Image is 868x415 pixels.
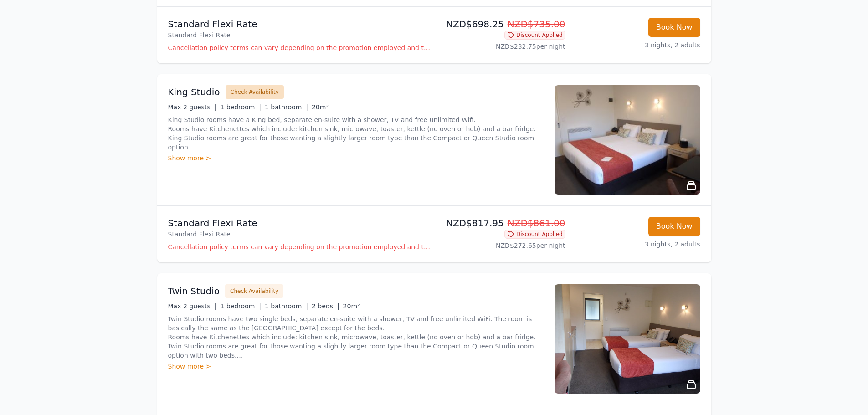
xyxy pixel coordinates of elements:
span: Max 2 guests | [168,103,217,111]
div: Show more > [168,362,544,371]
p: NZD$232.75 per night [438,42,565,51]
p: Standard Flexi Rate [168,217,431,230]
span: 1 bedroom | [220,302,261,310]
button: Check Availability [226,85,284,99]
p: Standard Flexi Rate [168,18,431,31]
span: 20m² [312,103,329,111]
p: Cancellation policy terms can vary depending on the promotion employed and the time of stay of th... [168,43,431,52]
p: King Studio rooms have a King bed, separate en-suite with a shower, TV and free unlimited Wifi. R... [168,115,544,152]
span: Max 2 guests | [168,302,217,310]
span: NZD$735.00 [508,19,565,30]
span: 1 bedroom | [220,103,261,111]
p: Cancellation policy terms can vary depending on the promotion employed and the time of stay of th... [168,242,431,251]
button: Book Now [648,217,700,236]
h3: Twin Studio [168,285,220,297]
span: Discount Applied [504,31,565,40]
p: NZD$817.95 [438,217,565,230]
p: 3 nights, 2 adults [573,41,700,50]
h3: King Studio [168,86,220,98]
p: Twin Studio rooms have two single beds, separate en-suite with a shower, TV and free unlimited Wi... [168,314,544,360]
span: NZD$861.00 [508,218,565,229]
div: Show more > [168,154,544,163]
span: 20m² [343,302,360,310]
span: 1 bathroom | [265,302,308,310]
p: Standard Flexi Rate [168,31,431,40]
p: NZD$698.25 [438,18,565,31]
span: 2 beds | [312,302,339,310]
p: Standard Flexi Rate [168,230,431,239]
span: 1 bathroom | [265,103,308,111]
p: NZD$272.65 per night [438,241,565,250]
span: Discount Applied [504,230,565,239]
button: Check Availability [225,284,283,298]
p: 3 nights, 2 adults [573,240,700,249]
button: Book Now [648,18,700,37]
